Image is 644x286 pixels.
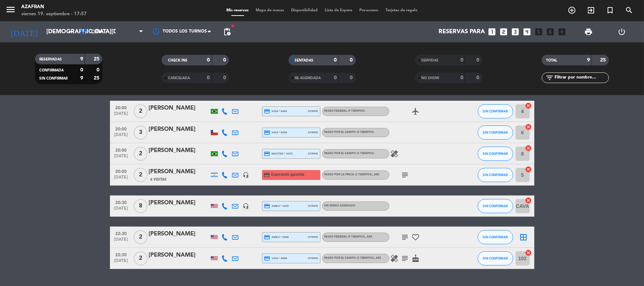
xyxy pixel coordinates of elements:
[5,4,16,17] button: menu
[295,76,321,80] span: RE AGENDADA
[134,230,147,244] span: 2
[401,233,410,241] i: subject
[382,8,421,12] span: Tarjetas de regalo
[422,59,439,62] span: SERVIDAS
[460,58,463,63] strong: 0
[618,28,626,36] i: power_settings_new
[422,76,440,80] span: NO SHOW
[321,8,356,12] span: Lista de Espera
[264,234,271,240] i: credit_card
[625,6,633,14] i: search
[356,8,382,12] span: Pre-acceso
[223,8,252,12] span: Mis reservas
[401,254,410,263] i: subject
[308,151,318,156] span: stripe
[288,8,321,12] span: Disponibilidad
[523,27,532,36] i: looks_4
[525,145,532,152] i: cancel
[252,8,288,12] span: Mapa de mesas
[401,171,410,179] i: subject
[478,199,513,213] button: SIN CONFIRMAR
[149,146,209,155] div: [PERSON_NAME]
[112,229,130,237] span: 22:30
[94,57,101,62] strong: 25
[134,251,147,265] span: 2
[568,6,576,14] i: add_circle_outline
[264,108,287,115] span: visa * 6060
[112,167,130,175] span: 20:00
[264,129,271,136] i: credit_card
[525,166,532,173] i: cancel
[112,146,130,154] span: 20:00
[134,199,147,213] span: 8
[168,76,190,80] span: CANCELADA
[545,74,554,82] i: filter_list
[478,104,513,118] button: SIN CONFIRMAR
[605,21,639,42] div: LOG OUT
[546,27,555,36] i: looks_6
[483,204,508,208] span: SIN CONFIRMAR
[511,27,520,36] i: looks_3
[5,24,43,40] i: [DATE]
[80,68,83,72] strong: 0
[390,254,399,263] i: healing
[112,237,130,245] span: [DATE]
[80,76,83,81] strong: 9
[264,255,287,262] span: visa * 0888
[478,147,513,161] button: SIN CONFIRMAR
[525,197,532,204] i: cancel
[223,58,227,63] strong: 0
[324,152,375,155] span: Paseo por el campo (5 tiempos)
[546,59,557,62] span: TOTAL
[231,24,235,28] span: fiber_manual_record
[112,206,130,214] span: [DATE]
[587,58,590,63] strong: 9
[308,130,318,135] span: stripe
[223,28,231,36] span: pending_actions
[308,204,318,208] span: stripe
[151,177,167,182] span: 6 Visitas
[149,198,209,208] div: [PERSON_NAME]
[295,59,314,62] span: SENTADAS
[21,11,87,18] div: viernes 19. septiembre - 17:57
[112,124,130,133] span: 20:00
[334,58,337,63] strong: 0
[134,147,147,161] span: 2
[21,4,87,11] div: Azafran
[39,77,68,80] span: SIN CONFIRMAR
[483,256,508,260] span: SIN CONFIRMAR
[483,235,508,239] span: SIN CONFIRMAR
[520,233,528,241] i: border_all
[112,103,130,111] span: 20:00
[324,204,356,207] span: Sin menú asignado
[80,57,83,62] strong: 9
[390,150,399,158] i: healing
[308,109,318,113] span: stripe
[271,172,304,177] span: Esperando garantía
[483,130,508,134] span: SIN CONFIRMAR
[483,109,508,113] span: SIN CONFIRMAR
[439,29,485,35] span: Reservas para
[308,256,318,261] span: stripe
[264,151,293,157] span: master * 4370
[525,123,532,130] i: cancel
[366,235,373,238] span: , ARS
[499,27,509,36] i: looks_two
[373,173,380,176] span: , ARS
[412,254,420,263] i: cake
[134,126,147,140] span: 3
[525,249,532,256] i: cancel
[478,230,513,244] button: SIN CONFIRMAR
[112,175,130,183] span: [DATE]
[207,58,210,63] strong: 0
[534,27,544,36] i: looks_5
[476,75,481,80] strong: 0
[5,4,16,15] i: menu
[324,257,382,259] span: Paseo por el campo (5 tiempos)
[207,75,210,80] strong: 0
[39,58,62,61] span: RESERVADAS
[243,203,249,209] i: headset_mic
[375,257,382,259] span: , ARS
[168,59,187,62] span: CHECK INS
[264,255,271,262] i: credit_card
